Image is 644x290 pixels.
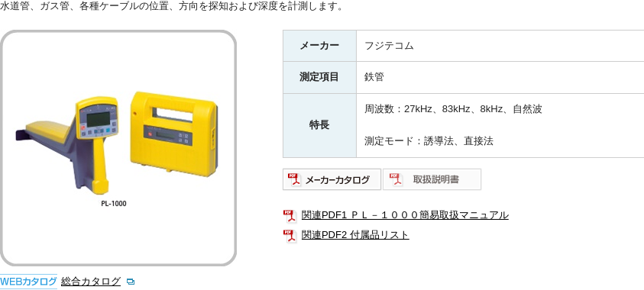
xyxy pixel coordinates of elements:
th: メーカー [283,30,357,62]
img: メーカーカタログ [283,167,383,192]
a: 総合カタログ [61,275,136,287]
th: 特長 [283,94,357,157]
th: 測定項目 [283,62,357,94]
a: 取扱説明書 [383,177,483,188]
a: メーカーカタログ [283,177,383,188]
img: 取扱説明書 [383,167,483,192]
